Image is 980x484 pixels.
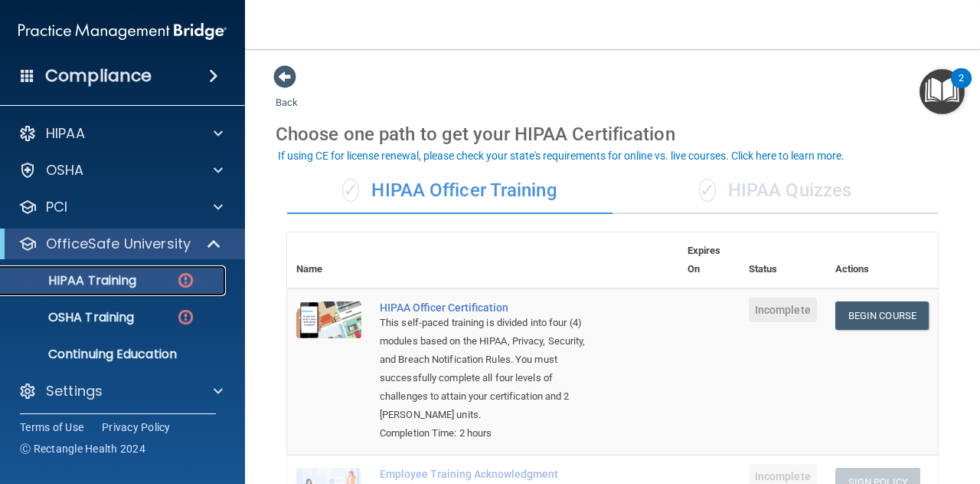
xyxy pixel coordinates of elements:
th: Actions [826,232,938,288]
p: PCI [46,198,67,216]
span: Ⓒ Rectangle Health 2024 [20,441,145,456]
p: Continuing Education [10,347,219,362]
button: Open Resource Center, 2 new notifications [920,69,965,114]
a: HIPAA [18,124,223,143]
a: Terms of Use [20,420,83,435]
a: OfficeSafe University [18,235,222,253]
a: PCI [18,198,223,216]
p: OSHA Training [10,310,134,325]
span: ✓ [342,179,359,202]
a: HIPAA Officer Certification [380,301,602,314]
span: Incomplete [749,298,817,322]
p: OfficeSafe University [46,235,191,253]
a: Settings [18,382,223,400]
a: Back [276,78,298,108]
th: Name [287,232,371,288]
img: danger-circle.6113f641.png [176,308,195,327]
div: HIPAA Quizzes [612,168,938,214]
p: HIPAA [46,124,85,143]
a: Privacy Policy [102,420,171,435]
th: Status [740,232,826,288]
div: HIPAA Officer Training [287,168,612,214]
div: If using CE for license renewal, please check your state's requirements for online vs. live cours... [278,150,844,161]
h4: Compliance [45,65,152,87]
th: Expires On [678,232,740,288]
p: OSHA [46,161,84,179]
a: OSHA [18,161,223,179]
a: Begin Course [835,301,929,330]
div: This self-paced training is divided into four (4) modules based on the HIPAA, Privacy, Security, ... [380,314,602,424]
div: Completion Time: 2 hours [380,424,602,443]
div: Employee Training Acknowledgment [380,468,602,480]
span: ✓ [699,179,716,202]
button: If using CE for license renewal, please check your state's requirements for online vs. live cours... [276,148,847,163]
div: Choose one path to get your HIPAA Certification [276,112,949,156]
img: PMB logo [18,16,227,47]
p: Settings [46,382,103,400]
p: HIPAA Training [10,273,136,288]
img: danger-circle.6113f641.png [176,271,195,290]
div: 2 [959,78,964,98]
